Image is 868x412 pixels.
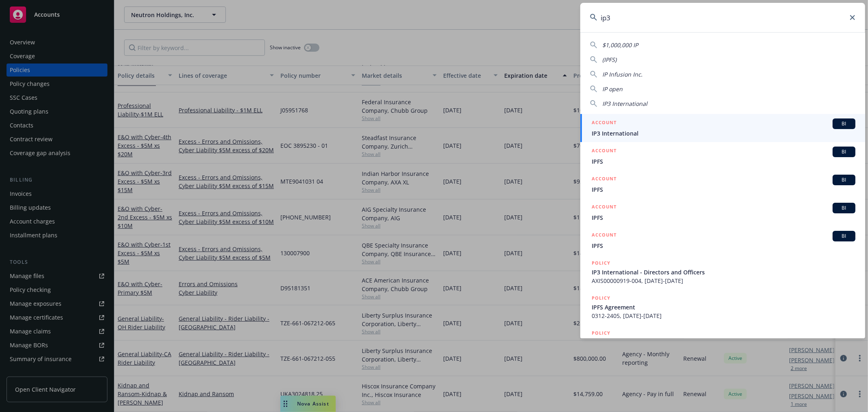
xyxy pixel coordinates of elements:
a: POLICYIPFS [580,324,865,359]
a: ACCOUNTBIIP3 International [580,114,865,142]
span: AXIS00000919-004, [DATE]-[DATE] [592,276,855,285]
input: Search... [580,3,865,32]
a: ACCOUNTBIIPFS [580,142,865,170]
h5: POLICY [592,259,610,267]
h5: ACCOUNT [592,175,617,184]
h5: POLICY [592,294,610,302]
span: IP3 International - Directors and Officers [592,268,855,276]
span: IPFS Agreement [592,303,855,311]
span: BI [836,120,852,127]
span: IP open [602,85,623,93]
span: BI [836,204,852,212]
span: IP Infusion Inc. [602,70,643,78]
span: $1,000,000 IP [602,41,638,49]
span: IP3 International [592,129,855,138]
h5: ACCOUNT [592,203,617,213]
h5: ACCOUNT [592,147,617,156]
a: ACCOUNTBIIPFS [580,198,865,226]
span: 0312-2405, [DATE]-[DATE] [592,311,855,320]
a: POLICYIP3 International - Directors and OfficersAXIS00000919-004, [DATE]-[DATE] [580,254,865,289]
a: POLICYIPFS Agreement0312-2405, [DATE]-[DATE] [580,289,865,324]
h5: ACCOUNT [592,118,617,128]
span: BI [836,232,852,240]
span: BI [836,176,852,184]
span: (IPFS) [602,56,617,64]
span: IP3 International [602,100,647,107]
span: IPFS [592,241,855,250]
span: IPFS [592,338,855,346]
span: BI [836,148,852,156]
span: IPFS [592,185,855,194]
h5: POLICY [592,329,610,337]
a: ACCOUNTBIIPFS [580,170,865,198]
span: IPFS [592,157,855,166]
h5: ACCOUNT [592,231,617,241]
a: ACCOUNTBIIPFS [580,226,865,254]
span: IPFS [592,213,855,222]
